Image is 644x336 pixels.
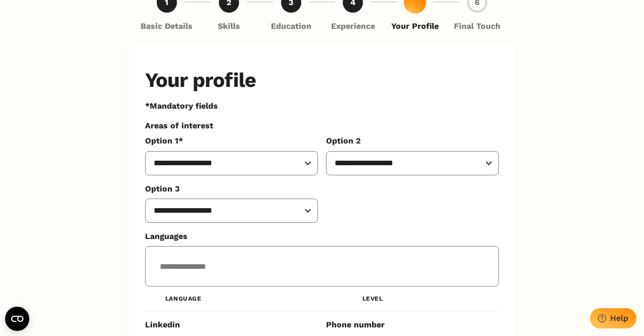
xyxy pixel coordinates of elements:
p: Experience [331,21,375,32]
label: Option 1* [145,135,310,147]
p: Basic Details [141,21,193,32]
p: Final Touch [454,21,500,32]
p: Your Profile [391,21,439,32]
th: Level [342,286,499,311]
p: Skills [218,21,240,32]
label: Languages [145,231,491,242]
div: Help [610,313,628,323]
p: Education [271,21,311,32]
button: Help [590,308,636,328]
label: Linkedin [145,319,310,330]
label: Option 3 [145,183,310,195]
p: Areas of interest [145,120,499,131]
label: Option 2 [326,135,491,147]
p: *Mandatory fields [145,101,499,112]
h2: Your profile [145,68,499,92]
button: Open CMP widget [5,307,29,331]
th: Language [145,286,342,311]
label: Phone number [326,319,491,330]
